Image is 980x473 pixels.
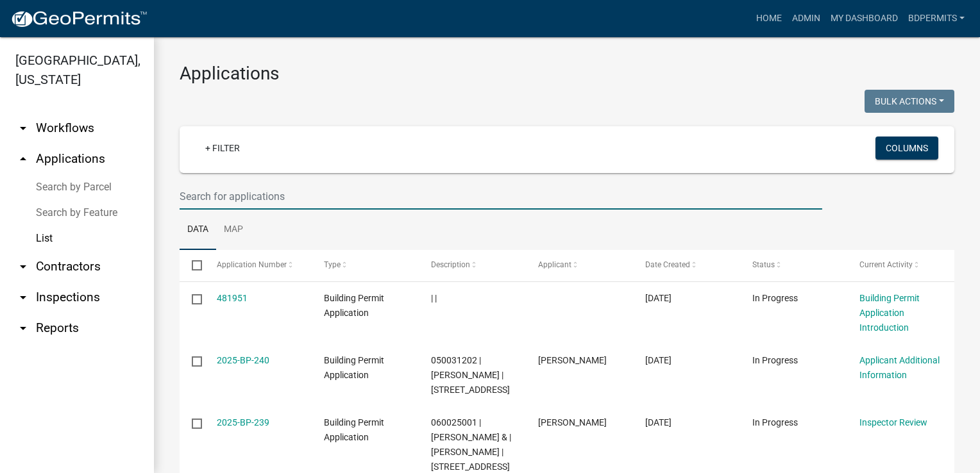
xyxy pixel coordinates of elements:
span: Status [752,260,775,269]
a: 2025-BP-240 [217,355,269,365]
span: Date Created [645,260,690,269]
span: 060025001 | KATLYN M GRITTNER & | BRANDON L GRITTNER | 13442 5TH AVE NE [431,417,511,471]
i: arrow_drop_up [15,151,31,167]
span: | | [431,293,437,303]
a: Applicant Additional Information [859,355,940,380]
a: 2025-BP-239 [217,417,269,427]
datatable-header-cell: Description [419,250,526,281]
h3: Applications [180,63,954,85]
span: Description [431,260,470,269]
a: Map [216,210,251,251]
datatable-header-cell: Status [740,250,847,281]
span: 09/22/2025 [645,355,672,365]
i: arrow_drop_down [15,290,31,305]
a: Bdpermits [903,6,970,31]
i: arrow_drop_down [15,120,31,136]
input: Search for applications [180,183,822,210]
datatable-header-cell: Select [180,250,204,281]
datatable-header-cell: Current Activity [847,250,954,281]
i: arrow_drop_down [15,320,31,336]
a: + Filter [195,137,250,160]
button: Bulk Actions [865,90,954,113]
span: 09/22/2025 [645,417,672,427]
span: In Progress [752,355,798,365]
span: Building Permit Application [324,293,384,318]
a: Home [751,6,787,31]
span: In Progress [752,293,798,303]
a: Data [180,210,216,251]
span: Application Number [217,260,287,269]
a: Inspector Review [859,417,927,427]
button: Columns [875,137,938,160]
span: In Progress [752,417,798,427]
span: David Mitchell [538,355,607,365]
a: Admin [787,6,825,31]
i: arrow_drop_down [15,259,31,274]
datatable-header-cell: Type [311,250,418,281]
a: My Dashboard [825,6,903,31]
datatable-header-cell: Date Created [633,250,740,281]
span: 050031202 | DAVID MITCHELL | 18547 135TH ST NE [431,355,510,395]
a: 481951 [217,293,248,303]
span: 09/22/2025 [645,293,672,303]
span: Type [324,260,341,269]
span: Current Activity [859,260,913,269]
a: Building Permit Application Introduction [859,293,920,333]
span: Building Permit Application [324,355,384,380]
datatable-header-cell: Application Number [204,250,311,281]
span: Building Permit Application [324,417,384,442]
span: Applicant [538,260,571,269]
span: Peter Nielsen [538,417,607,427]
datatable-header-cell: Applicant [526,250,633,281]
